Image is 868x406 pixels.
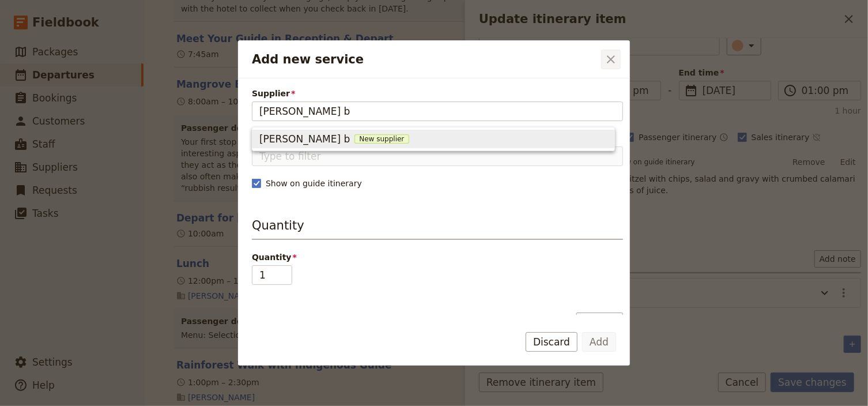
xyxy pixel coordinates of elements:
button: Add [582,332,616,352]
span: Supplier [252,88,623,99]
button: [PERSON_NAME] b New supplier [252,130,614,148]
span: Quantity [252,251,623,263]
input: Supplier [259,104,616,118]
input: Service [252,146,623,166]
span: New supplier [354,134,409,144]
input: Quantity [252,265,292,285]
h2: Add new service [252,51,599,68]
span: Show on guide itinerary [266,178,362,189]
h3: Quantity [252,217,623,240]
span: [PERSON_NAME] b [259,132,350,146]
h3: Guide notes [252,313,337,330]
button: Close dialog [601,50,621,69]
button: Discard [526,332,578,352]
button: Add note [576,313,623,330]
